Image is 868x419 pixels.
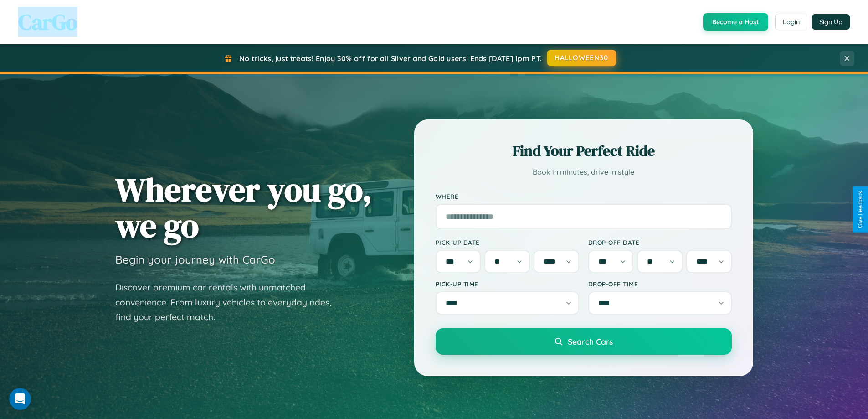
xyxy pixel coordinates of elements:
[436,280,579,288] label: Pick-up Time
[436,328,732,355] button: Search Cars
[9,388,31,410] iframe: Intercom live chat
[115,253,275,266] h3: Begin your journey with CarGo
[857,191,863,228] div: Give Feedback
[547,50,616,66] button: HALLOWEEN30
[812,14,850,30] button: Sign Up
[436,238,579,246] label: Pick-up Date
[436,192,732,200] label: Where
[588,280,732,288] label: Drop-off Time
[588,238,732,246] label: Drop-off Date
[775,14,807,30] button: Login
[239,54,542,63] span: No tricks, just treats! Enjoy 30% off for all Silver and Gold users! Ends [DATE] 1pm PT.
[436,141,732,161] h2: Find Your Perfect Ride
[436,166,732,179] p: Book in minutes, drive in style
[18,7,77,37] span: CarGo
[568,336,613,347] span: Search Cars
[703,13,768,31] button: Become a Host
[115,280,343,325] p: Discover premium car rentals with unmatched convenience. From luxury vehicles to everyday rides, ...
[115,171,372,243] h1: Wherever you go, we go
